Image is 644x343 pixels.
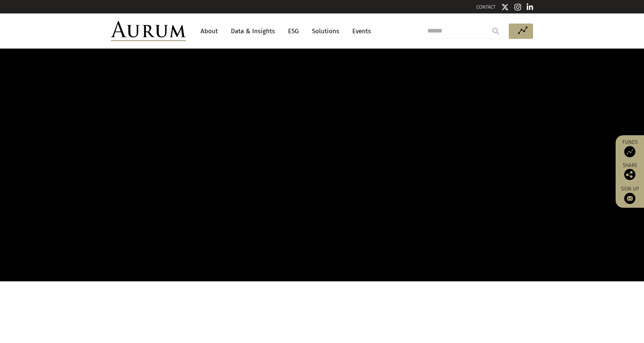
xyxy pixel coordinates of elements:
[227,24,279,38] a: Data & Insights
[624,146,635,157] img: Access Funds
[284,24,303,38] a: ESG
[527,3,533,11] img: Linkedin icon
[619,163,640,180] div: Share
[349,24,371,38] a: Events
[308,24,343,38] a: Solutions
[619,139,640,157] a: Funds
[624,169,635,180] img: Share this post
[501,3,509,11] img: Twitter icon
[197,24,222,38] a: About
[619,186,640,204] a: Sign up
[476,4,496,10] a: CONTACT
[514,3,521,11] img: Instagram icon
[624,193,635,204] img: Sign up to our newsletter
[488,24,503,38] input: Submit
[111,21,186,41] img: Aurum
